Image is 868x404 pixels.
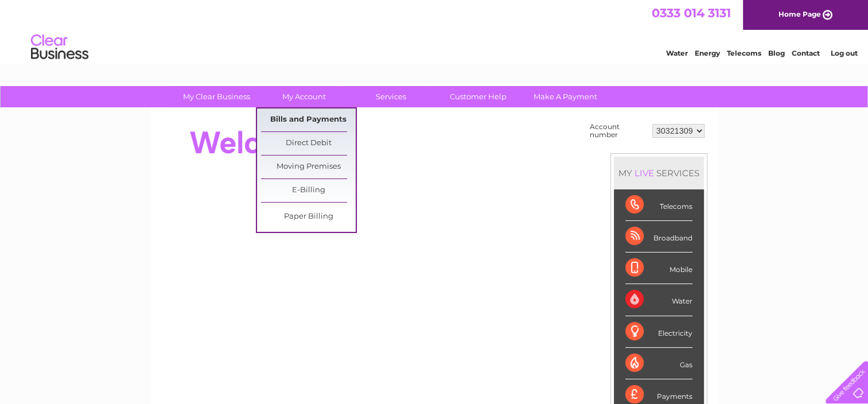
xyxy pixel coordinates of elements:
a: Moving Premises [261,156,356,178]
img: logo.png [30,30,89,65]
a: Telecoms [727,49,761,57]
td: Account number [587,120,649,142]
div: Clear Business is a trading name of Verastar Limited (registered in [GEOGRAPHIC_DATA] No. 3667643... [164,6,706,56]
a: My Account [256,86,351,107]
a: Energy [695,49,720,57]
a: Bills and Payments [261,108,356,131]
div: Mobile [625,252,692,284]
a: Blog [768,49,785,57]
a: Paper Billing [261,205,356,228]
div: Broadband [625,221,692,252]
a: Make A Payment [518,86,613,107]
a: Water [666,49,688,57]
div: LIVE [632,168,656,178]
a: Direct Debit [261,132,356,155]
div: Telecoms [625,189,692,221]
div: Electricity [625,316,692,348]
div: Gas [625,348,692,379]
a: Services [344,86,438,107]
a: Customer Help [431,86,526,107]
div: MY SERVICES [614,157,704,189]
a: Contact [792,49,820,57]
a: 0333 014 3131 [652,6,731,20]
a: E-Billing [261,179,356,202]
a: Log out [830,49,857,57]
div: Water [625,284,692,316]
a: My Clear Business [169,86,264,107]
